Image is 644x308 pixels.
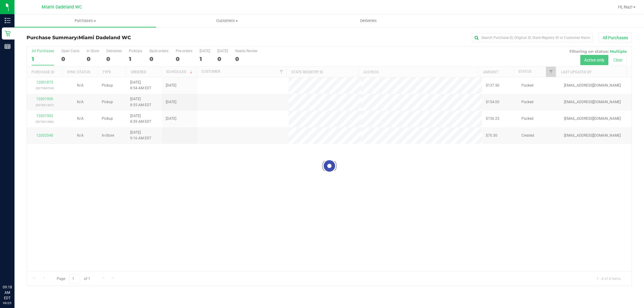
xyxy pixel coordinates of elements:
[298,14,439,27] a: Deliveries
[14,18,156,24] span: Purchases
[156,18,297,24] span: Customers
[618,5,633,9] span: Hi, Naz!
[156,14,298,27] a: Customers
[27,35,228,40] h3: Purchase Summary:
[599,33,632,43] button: All Purchases
[5,30,11,37] inline-svg: Retail
[78,35,131,40] span: Miami Dadeland WC
[352,18,385,24] span: Deliveries
[42,5,82,10] span: Miami Dadeland WC
[3,284,12,301] p: 09:18 AM EDT
[472,33,593,42] input: Search Purchase ID, Original ID, State Registry ID or Customer Name...
[5,17,11,24] inline-svg: Inventory
[3,301,12,305] p: 09/25
[5,43,11,49] inline-svg: Reports
[6,260,24,278] iframe: Resource center
[14,14,156,27] a: Purchases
